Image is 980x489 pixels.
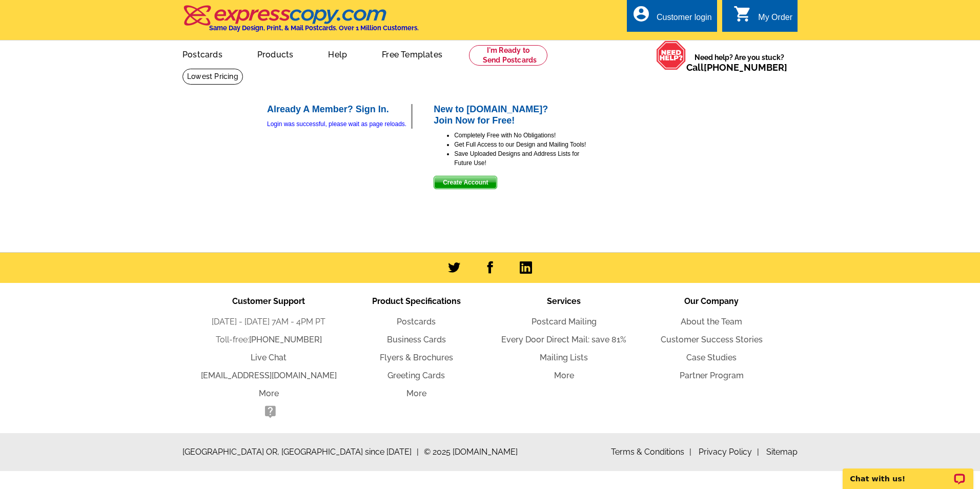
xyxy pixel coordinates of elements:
[241,42,310,66] a: Products
[836,457,980,489] iframe: LiveChat chat widget
[195,316,342,328] li: [DATE] - [DATE] 7AM - 4PM PT
[684,296,739,306] span: Our Company
[201,371,337,380] a: [EMAIL_ADDRESS][DOMAIN_NAME]
[387,371,445,380] a: Greeting Cards
[209,24,419,32] h4: Same Day Design, Print, & Mail Postcards. Over 1 Million Customers.
[397,317,436,327] a: Postcards
[554,371,574,380] a: More
[547,296,581,306] span: Services
[758,13,792,27] div: My Order
[195,334,342,346] li: Toll-free:
[686,52,792,73] span: Need help? Are you stuck?
[699,447,759,457] a: Privacy Policy
[540,353,588,362] a: Mailing Lists
[424,446,518,458] span: © 2025 [DOMAIN_NAME]
[267,104,411,115] h2: Already A Member? Sign In.
[434,176,497,189] button: Create Account
[249,335,322,344] a: [PHONE_NUMBER]
[372,296,461,306] span: Product Specifications
[501,335,626,344] a: Every Door Direct Mail: save 81%
[611,447,691,457] a: Terms & Conditions
[532,317,597,327] a: Postcard Mailing
[166,42,239,66] a: Postcards
[251,353,287,362] a: Live Chat
[704,62,787,73] a: [PHONE_NUMBER]
[434,176,497,189] span: Create Account
[454,149,587,168] li: Save Uploaded Designs and Address Lists for Future Use!
[632,5,650,23] i: account_circle
[454,131,587,140] li: Completely Free with No Obligations!
[365,42,459,66] a: Free Templates
[661,335,763,344] a: Customer Success Stories
[259,389,279,398] a: More
[686,62,787,73] span: Call
[656,40,686,70] img: help
[733,5,752,23] i: shopping_cart
[766,447,798,457] a: Sitemap
[387,335,446,344] a: Business Cards
[312,42,363,66] a: Help
[686,353,737,362] a: Case Studies
[632,11,712,24] a: account_circle Customer login
[657,13,712,27] div: Customer login
[267,119,411,129] div: Login was successful, please wait as page reloads.
[434,104,587,126] h2: New to [DOMAIN_NAME]? Join Now for Free!
[232,296,305,306] span: Customer Support
[681,317,742,327] a: About the Team
[454,140,587,149] li: Get Full Access to our Design and Mailing Tools!
[733,11,792,24] a: shopping_cart My Order
[680,371,744,380] a: Partner Program
[406,389,426,398] a: More
[182,446,419,458] span: [GEOGRAPHIC_DATA] OR, [GEOGRAPHIC_DATA] since [DATE]
[380,353,453,362] a: Flyers & Brochures
[182,12,419,32] a: Same Day Design, Print, & Mail Postcards. Over 1 Million Customers.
